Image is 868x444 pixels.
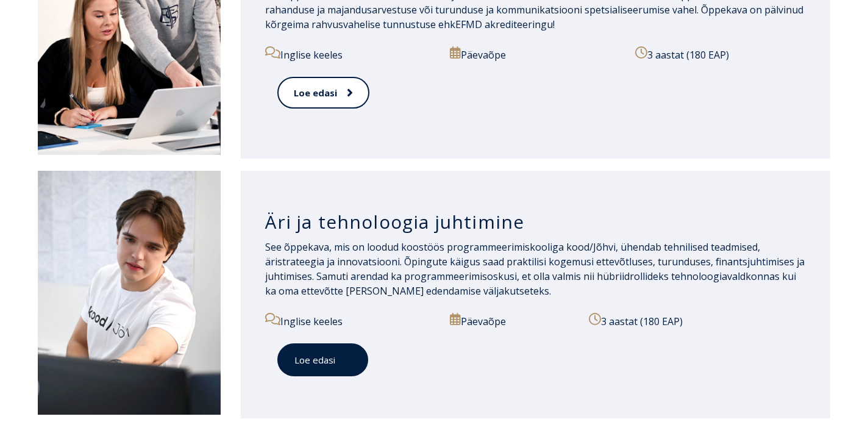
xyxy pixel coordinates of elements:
[277,343,368,377] a: Loe edasi
[38,171,221,415] img: Äri ja tehnoloogia juhtimine
[450,46,621,62] p: Päevaõpe
[265,46,436,62] p: Inglise keeles
[265,313,436,329] p: Inglise keeles
[450,313,575,329] p: Päevaõpe
[265,210,806,234] h3: Äri ja tehnoloogia juhtimine
[635,46,806,62] p: 3 aastat (180 EAP)
[277,77,369,109] a: Loe edasi
[589,313,806,329] p: 3 aastat (180 EAP)
[265,240,806,298] p: See õppekava, mis on loodud koostöös programmeerimiskooliga kood/Jõhvi, ühendab tehnilised teadmi...
[455,18,553,31] a: EFMD akrediteeringu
